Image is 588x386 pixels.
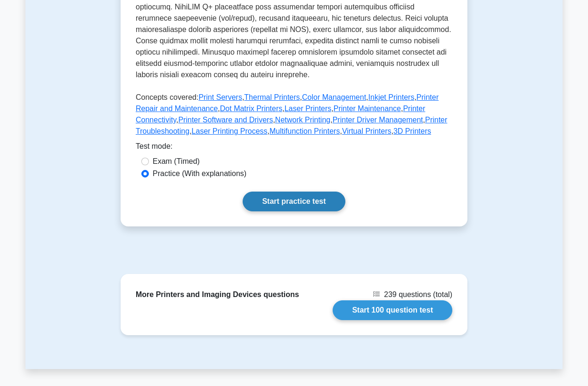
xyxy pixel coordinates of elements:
a: Virtual Printers [342,127,392,135]
a: Printer Driver Management [333,116,423,124]
a: Printer Repair and Maintenance [136,93,439,113]
label: Practice (With explanations) [153,168,246,179]
a: Laser Printing Process [192,127,268,135]
p: Concepts covered: , , , , , , , , , , , , , , , , [136,92,452,141]
a: Start practice test [243,192,345,211]
a: Print Servers [198,93,242,101]
a: Thermal Printers [244,93,300,101]
a: Color Management [302,93,366,101]
a: Printer Software and Drivers [178,116,273,124]
a: Printer Maintenance [334,105,401,113]
a: Dot Matrix Printers [220,105,282,113]
a: Start 100 question test [333,300,452,320]
a: 3D Printers [393,127,431,135]
label: Exam (Timed) [153,156,200,167]
a: Inkjet Printers [368,93,415,101]
a: Network Printing [275,116,330,124]
a: Laser Printers [285,105,332,113]
a: Multifunction Printers [269,127,340,135]
div: Test mode: [136,141,452,156]
a: Printer Connectivity [136,105,425,124]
